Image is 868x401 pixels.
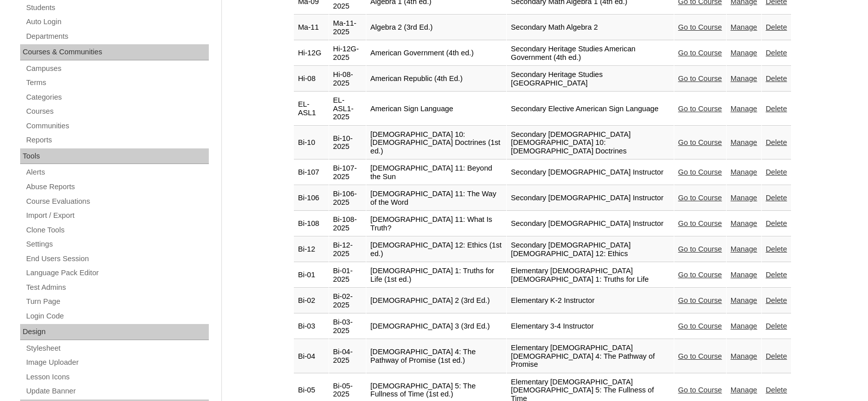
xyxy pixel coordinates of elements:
[25,238,209,251] a: Settings
[766,23,787,31] a: Delete
[366,41,506,66] td: American Government (4th ed.)
[329,41,366,66] td: Hi-12G-2025
[329,288,366,313] td: Bi-02-2025
[766,386,787,394] a: Delete
[329,263,366,288] td: Bi-01-2025
[20,324,209,340] div: Design
[731,194,757,202] a: Manage
[294,237,329,262] td: Bi-12
[731,74,757,83] a: Manage
[25,224,209,236] a: Clone Tools
[25,91,209,104] a: Categories
[294,15,329,40] td: Ma-11
[294,66,329,92] td: Hi-08
[731,23,757,31] a: Manage
[507,160,673,185] td: Secondary [DEMOGRAPHIC_DATA] Instructor
[20,148,209,165] div: Tools
[25,371,209,383] a: Lesson Icons
[329,15,366,40] td: Ma-11-2025
[329,186,366,211] td: Bi-106-2025
[731,352,757,360] a: Manage
[25,16,209,28] a: Auto Login
[766,168,787,176] a: Delete
[25,295,209,308] a: Turn Page
[294,160,329,185] td: Bi-107
[766,271,787,279] a: Delete
[507,126,673,160] td: Secondary [DEMOGRAPHIC_DATA] [DEMOGRAPHIC_DATA] 10: [DEMOGRAPHIC_DATA] Doctrines
[366,288,506,313] td: [DEMOGRAPHIC_DATA] 2 (3rd Ed.)
[25,2,209,14] a: Students
[294,211,329,236] td: Bi-108
[766,138,787,146] a: Delete
[25,134,209,146] a: Reports
[766,74,787,83] a: Delete
[678,168,722,176] a: Go to Course
[329,237,366,262] td: Bi-12-2025
[678,271,722,279] a: Go to Course
[294,92,329,126] td: EL-ASL1
[731,271,757,279] a: Manage
[731,49,757,57] a: Manage
[294,126,329,160] td: Bi-10
[294,41,329,66] td: Hi-12G
[731,138,757,146] a: Manage
[678,49,722,57] a: Go to Course
[507,237,673,262] td: Secondary [DEMOGRAPHIC_DATA] [DEMOGRAPHIC_DATA] 12: Ethics
[25,181,209,193] a: Abuse Reports
[678,23,722,31] a: Go to Course
[678,386,722,394] a: Go to Course
[25,356,209,369] a: Image Uploader
[507,92,673,126] td: Secondary Elective American Sign Language
[25,310,209,323] a: Login Code
[766,105,787,113] a: Delete
[766,219,787,227] a: Delete
[731,168,757,176] a: Manage
[294,186,329,211] td: Bi-106
[25,385,209,397] a: Update Banner
[731,105,757,113] a: Manage
[766,49,787,57] a: Delete
[366,186,506,211] td: [DEMOGRAPHIC_DATA] 11: The Way of the Word
[766,352,787,360] a: Delete
[366,237,506,262] td: [DEMOGRAPHIC_DATA] 12: Ethics (1st ed.)
[507,340,673,373] td: Elementary [DEMOGRAPHIC_DATA] [DEMOGRAPHIC_DATA] 4: The Pathway of Promise
[25,267,209,279] a: Language Pack Editor
[678,105,722,113] a: Go to Course
[766,322,787,330] a: Delete
[329,314,366,339] td: Bi-03-2025
[329,92,366,126] td: EL-ASL1-2025
[294,314,329,339] td: Bi-03
[329,66,366,92] td: Hi-08-2025
[25,105,209,118] a: Courses
[366,211,506,236] td: [DEMOGRAPHIC_DATA] 11: What Is Truth?
[25,253,209,265] a: End Users Session
[678,352,722,360] a: Go to Course
[25,120,209,132] a: Communities
[678,296,722,304] a: Go to Course
[366,340,506,373] td: [DEMOGRAPHIC_DATA] 4: The Pathway of Promise (1st ed.)
[731,322,757,330] a: Manage
[766,245,787,253] a: Delete
[329,340,366,373] td: Bi-04-2025
[25,195,209,208] a: Course Evaluations
[366,126,506,160] td: [DEMOGRAPHIC_DATA] 10: [DEMOGRAPHIC_DATA] Doctrines (1st ed.)
[25,62,209,75] a: Campuses
[20,44,209,60] div: Courses & Communities
[731,245,757,253] a: Manage
[25,342,209,355] a: Stylesheet
[731,296,757,304] a: Manage
[366,263,506,288] td: [DEMOGRAPHIC_DATA] 1: Truths for Life (1st ed.)
[507,314,673,339] td: Elementary 3-4 Instructor
[507,288,673,313] td: Elementary K-2 Instructor
[678,219,722,227] a: Go to Course
[366,160,506,185] td: [DEMOGRAPHIC_DATA] 11: Beyond the Sun
[507,15,673,40] td: Secondary Math Algebra 2
[766,194,787,202] a: Delete
[507,66,673,92] td: Secondary Heritage Studies [GEOGRAPHIC_DATA]
[329,211,366,236] td: Bi-108-2025
[731,219,757,227] a: Manage
[25,30,209,43] a: Departments
[294,263,329,288] td: Bi-01
[329,160,366,185] td: Bi-107-2025
[678,322,722,330] a: Go to Course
